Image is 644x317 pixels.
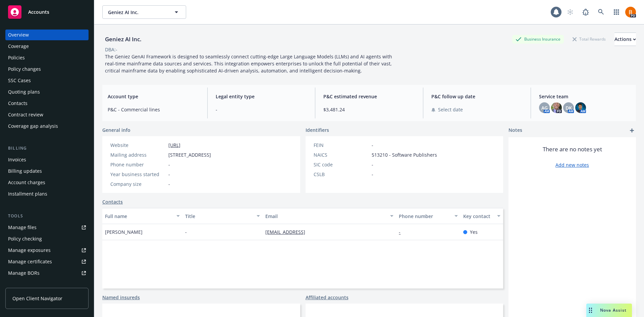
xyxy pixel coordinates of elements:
button: Actions [614,33,636,46]
div: Policy checking [8,233,42,244]
div: Manage files [8,222,37,233]
a: Account charges [5,177,89,188]
span: Notes [508,126,522,135]
div: Coverage gap analysis [8,121,58,131]
span: - [168,161,170,168]
div: Manage BORs [8,268,40,278]
a: - [399,229,406,235]
a: Quoting plans [5,87,89,97]
span: P&C - Commercial lines [108,106,199,113]
button: Nova Assist [586,304,632,317]
span: General info [102,126,130,134]
a: Contract review [5,109,89,120]
button: Key contact [461,208,503,224]
a: [EMAIL_ADDRESS] [265,229,311,235]
span: [PERSON_NAME] [105,228,143,235]
span: 513210 - Software Publishers [372,151,437,158]
span: - [168,171,170,178]
a: Policies [5,52,89,63]
button: Geniez AI Inc. [102,5,186,19]
div: Mailing address [110,151,166,158]
img: photo [575,102,586,113]
div: Year business started [110,171,166,178]
div: Overview [8,30,29,40]
a: Manage exposures [5,245,89,256]
span: Yes [470,228,478,235]
a: Invoices [5,154,89,165]
span: - [372,171,373,178]
a: Overview [5,30,89,40]
div: Manage certificates [8,256,52,267]
div: Phone number [399,213,450,220]
span: AG [541,104,548,111]
span: $3,481.24 [323,106,415,113]
span: Service team [539,93,631,100]
div: CSLB [314,171,369,178]
div: Company size [110,180,166,188]
span: - [216,106,307,113]
span: Select date [438,106,463,113]
div: Total Rewards [569,35,609,43]
div: Tools [5,213,89,219]
div: Account charges [8,177,45,188]
button: Email [263,208,396,224]
div: Summary of insurance [8,279,59,290]
div: Coverage [8,41,29,52]
img: photo [625,7,636,17]
span: Accounts [28,9,49,15]
div: Website [110,142,166,149]
a: Add new notes [555,161,589,168]
span: Account type [108,93,199,100]
div: Billing [5,145,89,152]
span: P&C estimated revenue [323,93,415,100]
div: Phone number [110,161,166,168]
div: Key contact [463,213,493,220]
div: Drag to move [586,304,595,317]
span: The Geniez GenAI Framework is designed to seamlessly connect cutting-edge Large Language Models (... [105,53,393,74]
a: add [628,126,636,135]
span: DK [566,104,572,111]
a: Accounts [5,3,89,21]
div: Contract review [8,109,43,120]
div: Billing updates [8,166,42,176]
a: Coverage gap analysis [5,121,89,131]
span: Nova Assist [600,307,627,313]
span: - [185,228,187,235]
div: Installment plans [8,189,47,199]
a: [URL] [168,142,180,148]
span: Open Client Navigator [12,295,62,302]
a: Contacts [102,198,123,205]
a: Affiliated accounts [306,294,348,301]
a: Report a Bug [579,5,592,19]
div: Business Insurance [512,35,564,43]
div: Title [185,213,253,220]
img: photo [551,102,562,113]
a: Manage certificates [5,256,89,267]
div: Geniez AI Inc. [102,35,144,44]
span: [STREET_ADDRESS] [168,151,211,158]
div: Policies [8,52,25,63]
a: SSC Cases [5,75,89,86]
div: SIC code [314,161,369,168]
a: Search [594,5,608,19]
span: P&C follow up date [431,93,523,100]
a: Switch app [610,5,623,19]
a: Contacts [5,98,89,109]
button: Full name [102,208,182,224]
span: Geniez AI Inc. [108,9,166,16]
a: Billing updates [5,166,89,176]
a: Policy changes [5,64,89,74]
div: Contacts [8,98,28,109]
span: - [372,142,373,149]
div: Actions [614,33,636,46]
button: Phone number [396,208,460,224]
button: Title [182,208,263,224]
a: Coverage [5,41,89,52]
span: Identifiers [306,126,329,134]
div: SSC Cases [8,75,31,86]
div: Full name [105,213,172,220]
span: - [372,161,373,168]
span: Legal entity type [216,93,307,100]
div: NAICS [314,151,369,158]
